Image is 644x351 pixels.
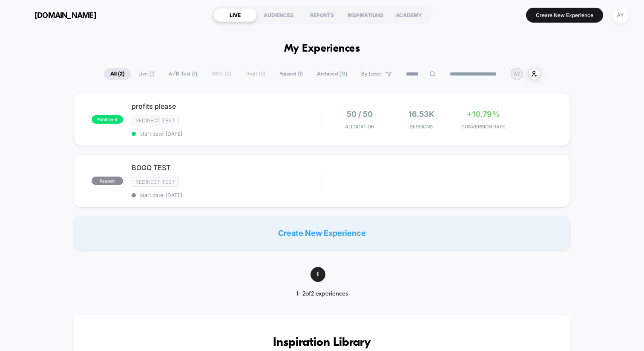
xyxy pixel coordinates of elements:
[281,290,363,298] div: 1 - 2 of 2 experiences
[257,8,300,22] div: AUDIENCES
[92,177,123,185] span: paused
[104,68,131,80] span: All ( 2 )
[132,192,322,198] span: start date: [DATE]
[310,267,325,282] span: 1
[273,68,309,80] span: Paused ( 1 )
[74,216,570,250] div: Create New Experience
[387,8,431,22] div: ACADEMY
[454,124,512,130] span: CONVERSION RATE
[13,8,99,22] button: [DOMAIN_NAME]
[92,115,123,124] span: published
[132,102,322,110] span: profits please
[132,177,179,187] span: Redirect Test
[162,68,204,80] span: A/B Test ( 1 )
[408,110,434,119] span: 16.53k
[300,8,344,22] div: REPORTS
[132,131,322,137] span: start date: [DATE]
[609,6,631,24] button: AY
[213,8,257,22] div: LIVE
[132,68,161,80] span: Live ( 1 )
[34,11,96,20] span: [DOMAIN_NAME]
[612,7,629,23] div: AY
[467,110,500,119] span: +10.79%
[514,71,520,77] p: AY
[345,124,374,130] span: Allocation
[284,43,360,55] h1: My Experiences
[393,124,450,130] span: Sessions
[361,71,382,77] span: By Label
[100,336,544,350] h3: Inspiration Library
[310,68,354,80] span: Archived ( 13 )
[526,8,603,23] button: Create New Experience
[347,110,373,119] span: 50 / 50
[344,8,387,22] div: INSPIRATIONS
[132,163,322,172] span: BOGO TEST
[132,116,179,125] span: Redirect Test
